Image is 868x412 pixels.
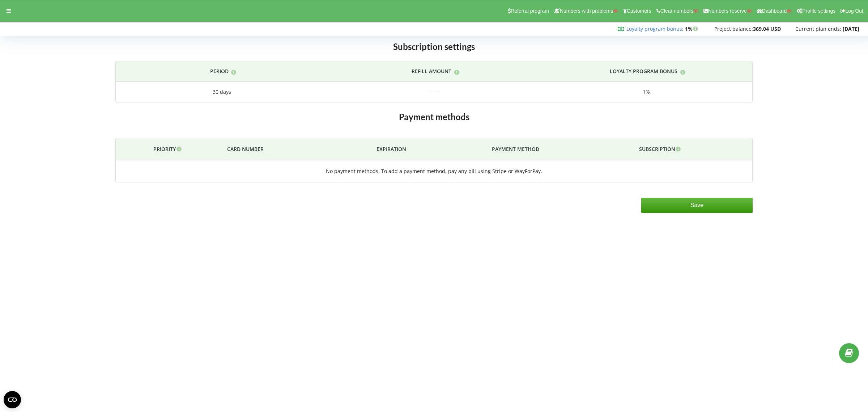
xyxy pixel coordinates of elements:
td: No payment methods. To add a payment method, pay any bill using Stripe or WayForPay. [116,160,752,182]
h2: Subscription settings [115,38,753,56]
h2: Payment methods [115,112,753,123]
strong: [DATE] [843,25,859,32]
a: Loyalty program bonus [626,25,682,32]
div: 30 days [213,88,231,96]
div: 1% [547,88,745,96]
span: : [626,25,684,32]
span: Numbers with problems [560,8,613,14]
p: Period [210,68,229,75]
i: Money will be debited from the active card with the highest priority (the larger the number, the ... [176,146,182,151]
th: Priority [116,138,221,160]
p: Refill amount [412,68,451,75]
input: Save [641,198,753,213]
th: Expiration [341,138,442,160]
span: Profile settings [802,8,835,14]
span: Project balance: [714,25,753,32]
span: Clear numbers [660,8,694,14]
button: Open CMP widget [4,391,21,408]
th: Subscription [590,138,732,160]
span: Current plan ends: [795,25,841,32]
th: Payment method [442,138,590,160]
th: Card number [221,138,341,160]
span: Numbers reserve [708,8,746,14]
i: The card linked to extending Ringostat services will be charged once the subscription has ended, ... [675,146,681,151]
strong: 1% [685,25,700,32]
span: Customers [627,8,651,14]
span: Referral program [511,8,549,14]
span: Log Out [845,8,863,14]
p: Loyalty program bonus [610,68,677,75]
strong: 369.04 USD [753,25,781,32]
span: Dashboard [762,8,787,14]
